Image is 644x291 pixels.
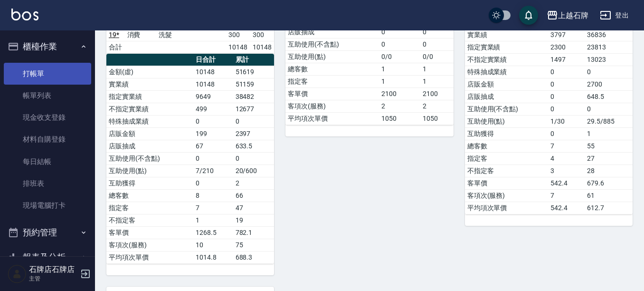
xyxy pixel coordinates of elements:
th: 累計 [233,54,275,66]
td: 1268.5 [193,226,233,239]
td: 55 [585,140,633,152]
td: 1050 [420,112,454,125]
td: 指定客 [106,202,193,214]
td: 0 [548,127,585,140]
td: 0/0 [379,50,420,63]
td: 0 [193,152,233,165]
td: 店販抽成 [465,90,548,103]
td: 客單價 [106,226,193,239]
td: 金額(虛) [106,66,193,78]
td: 1 [379,63,420,75]
td: 19 [233,214,275,226]
td: 2300 [548,41,585,53]
td: 不指定實業績 [106,103,193,115]
td: 平均項次單價 [106,251,193,263]
button: 預約管理 [4,220,91,245]
td: 7 [193,202,233,214]
td: 0 [233,152,275,165]
td: 13023 [585,53,633,66]
td: 洗髮 [156,29,226,41]
td: 0 [420,38,454,50]
a: 現場電腦打卡 [4,194,91,216]
td: 平均項次單價 [465,202,548,214]
td: 499 [193,103,233,115]
a: 排班表 [4,173,91,194]
td: 7/210 [193,165,233,177]
a: 材料自購登錄 [4,128,91,150]
h5: 石牌店石牌店 [29,265,77,274]
td: 1497 [548,53,585,66]
td: 客項次(服務) [106,239,193,251]
th: 日合計 [193,54,233,66]
p: 主管 [29,274,77,283]
td: 互助使用(不含點) [285,38,379,50]
td: 實業績 [106,78,193,90]
td: 66 [233,189,275,202]
td: 0 [548,66,585,78]
td: 4 [548,152,585,165]
td: 47 [233,202,275,214]
td: 0 [193,115,233,127]
td: 1 [193,214,233,226]
div: 上越石牌 [558,10,588,21]
td: 782.1 [233,226,275,239]
td: 指定實業績 [106,90,193,103]
td: 20/600 [233,165,275,177]
td: 29.5/885 [585,115,633,127]
td: 特殊抽成業績 [465,66,548,78]
td: 0 [233,115,275,127]
td: 互助獲得 [465,127,548,140]
td: 1/30 [548,115,585,127]
button: 報表及分析 [4,245,91,270]
td: 2 [420,100,454,112]
td: 1014.8 [193,251,233,263]
td: 2 [233,177,275,189]
table: a dense table [465,4,633,214]
td: 0/0 [420,50,454,63]
td: 客單價 [465,177,548,189]
td: 648.5 [585,90,633,103]
table: a dense table [106,54,274,264]
td: 1 [420,75,454,87]
td: 0 [379,26,420,38]
td: 0 [548,78,585,90]
td: 61 [585,189,633,202]
td: 客項次(服務) [285,100,379,112]
td: 1 [420,63,454,75]
td: 51619 [233,66,275,78]
td: 總客數 [465,140,548,152]
td: 633.5 [233,140,275,152]
button: 櫃檯作業 [4,34,91,59]
td: 7 [548,140,585,152]
td: 542.4 [548,202,585,214]
a: 打帳單 [4,63,91,85]
td: 2700 [585,78,633,90]
td: 9649 [193,90,233,103]
td: 不指定客 [465,165,548,177]
td: 消費 [125,29,157,41]
td: 679.6 [585,177,633,189]
td: 2100 [379,87,420,100]
td: 總客數 [106,189,193,202]
td: 2397 [233,127,275,140]
td: 10148 [250,41,275,53]
td: 0 [585,66,633,78]
button: save [519,6,538,25]
td: 36836 [585,29,633,41]
td: 實業績 [465,29,548,41]
td: 0 [548,103,585,115]
td: 0 [585,103,633,115]
td: 12677 [233,103,275,115]
td: 1 [379,75,420,87]
td: 3797 [548,29,585,41]
td: 38482 [233,90,275,103]
a: 每日結帳 [4,151,91,173]
td: 互助使用(不含點) [106,152,193,165]
td: 店販金額 [465,78,548,90]
td: 0 [379,38,420,50]
td: 0 [548,90,585,103]
td: 平均項次單價 [285,112,379,125]
td: 指定實業績 [465,41,548,53]
td: 店販抽成 [106,140,193,152]
td: 合計 [106,41,125,53]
